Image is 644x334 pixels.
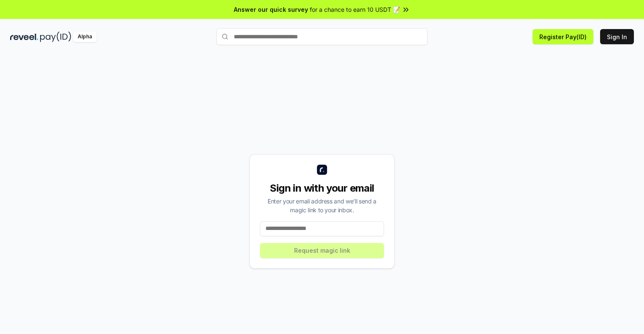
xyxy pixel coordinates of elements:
div: Sign in with your email [260,182,384,195]
div: Alpha [73,32,97,42]
button: Register Pay(ID) [533,29,593,44]
img: reveel_dark [10,32,38,42]
span: Answer our quick survey [234,5,308,14]
img: pay_id [40,32,71,42]
div: Enter your email address and we’ll send a magic link to your inbox. [260,197,384,214]
button: Sign In [600,29,634,44]
img: logo_small [317,165,327,175]
span: for a chance to earn 10 USDT 📝 [310,5,400,14]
